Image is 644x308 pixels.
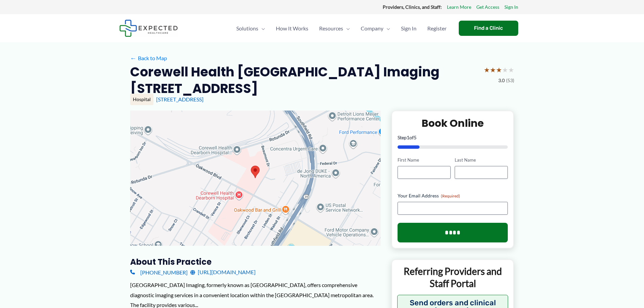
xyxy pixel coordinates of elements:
h2: Corewell Health [GEOGRAPHIC_DATA] Imaging [STREET_ADDRESS] [130,64,478,97]
h3: About this practice [130,257,381,267]
span: Sign In [401,17,416,40]
span: Solutions [236,17,258,40]
span: How It Works [276,17,308,40]
label: Your Email Address [398,192,508,199]
span: Menu Toggle [383,17,390,40]
img: Expected Healthcare Logo - side, dark font, small [119,20,178,37]
a: Get Access [476,3,499,11]
span: ★ [490,64,496,76]
span: (Required) [441,193,460,198]
nav: Primary Site Navigation [231,17,452,40]
a: Find a Clinic [459,21,518,36]
a: Register [422,17,452,40]
a: SolutionsMenu Toggle [231,17,270,40]
span: 3.0 [498,76,505,85]
a: [PHONE_NUMBER] [130,267,188,277]
span: Menu Toggle [343,17,350,40]
strong: Providers, Clinics, and Staff: [383,4,442,10]
a: Sign In [396,17,422,40]
span: 5 [414,135,416,140]
a: ←Back to Map [130,53,167,63]
span: Menu Toggle [258,17,265,40]
span: 1 [407,135,409,140]
div: Hospital [130,94,153,105]
a: How It Works [270,17,314,40]
a: [STREET_ADDRESS] [156,96,204,102]
a: ResourcesMenu Toggle [314,17,355,40]
span: ★ [484,64,490,76]
span: ← [130,55,137,61]
span: Register [427,17,447,40]
span: ★ [508,64,514,76]
label: Last Name [455,157,508,163]
span: (53) [506,76,514,85]
h2: Book Online [398,117,508,130]
span: Resources [319,17,343,40]
a: Sign In [504,3,518,11]
span: ★ [502,64,508,76]
span: Company [361,17,383,40]
a: CompanyMenu Toggle [355,17,396,40]
a: Learn More [447,3,471,11]
label: First Name [398,157,451,163]
span: ★ [496,64,502,76]
a: [URL][DOMAIN_NAME] [190,267,256,277]
p: Referring Providers and Staff Portal [397,265,508,290]
p: Step of [398,135,508,140]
